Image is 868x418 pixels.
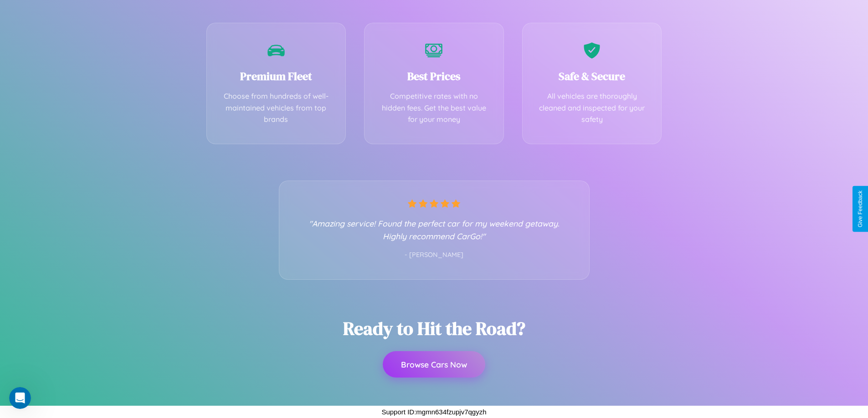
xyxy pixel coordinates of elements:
[536,69,648,84] h3: Safe & Secure
[381,406,486,418] p: Support ID: mgmn634fzupjv7qgyzh
[221,91,332,126] p: Choose from hundreds of well-maintained vehicles from top brands
[378,91,490,126] p: Competitive rates with no hidden fees. Get the best value for your money
[343,316,525,341] h2: Ready to Hit the Road?
[383,351,485,378] button: Browse Cars Now
[298,217,571,242] p: "Amazing service! Found the perfect car for my weekend getaway. Highly recommend CarGo!"
[9,387,31,409] iframe: Intercom live chat
[298,249,571,261] p: - [PERSON_NAME]
[378,69,490,84] h3: Best Prices
[857,191,863,227] div: Give Feedback
[221,69,332,84] h3: Premium Fleet
[536,91,648,126] p: All vehicles are thoroughly cleaned and inspected for your safety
